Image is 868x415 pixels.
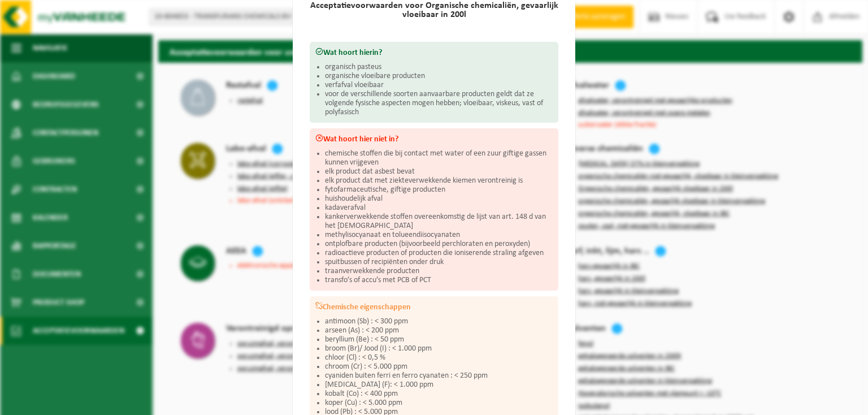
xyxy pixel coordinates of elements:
li: beryllium (Be) : < 50 ppm [325,335,553,344]
li: elk product dat met ziekteverwekkende kiemen verontreinig is [325,176,553,185]
li: organische vloeibare producten [325,72,553,81]
li: chroom (Cr) : < 5.000 ppm [325,362,553,371]
h3: Chemische eigenschappen [315,302,553,312]
li: voor de verschillende soorten aanvaarbare producten geldt dat ze volgende fysische aspecten mogen... [325,90,553,117]
li: cyaniden buiten ferri en ferro cyanaten : < 250 ppm [325,371,553,381]
li: spuitbussen of recipiënten onder druk [325,258,553,267]
li: organisch pasteus [325,63,553,72]
li: fytofarmaceutische, giftige producten [325,185,553,194]
li: transfo’s of accu’s met PCB of PCT [325,276,553,285]
li: kobalt (Co) : < 400 ppm [325,390,553,399]
h3: Wat hoort hier niet in? [315,134,553,144]
li: huishoudelijk afval [325,194,553,204]
li: [MEDICAL_DATA] (F): < 1.000 ppm [325,381,553,390]
li: arseen (As) : < 200 ppm [325,326,553,335]
li: kadaverafval [325,204,553,213]
li: verfafval vloeibaar [325,81,553,90]
h3: Wat hoort hierin? [315,47,553,57]
h2: Acceptatievoorwaarden voor Organische chemicaliën, gevaarlijk vloeibaar in 200l [310,1,558,19]
li: antimoon (Sb) : < 300 ppm [325,317,553,326]
li: methylisocyanaat en tolueendiisocyanaten [325,231,553,240]
li: chloor (Cl) : < 0,5 % [325,353,553,362]
li: traanverwekkende producten [325,267,553,276]
li: ontplofbare producten (bijvoorbeeld perchloraten en peroxyden) [325,240,553,249]
li: broom (Br)/ Jood (I) : < 1.000 ppm [325,344,553,353]
li: chemische stoffen die bij contact met water of een zuur giftige gassen kunnen vrijgeven [325,149,553,167]
li: koper (Cu) : < 5.000 ppm [325,399,553,408]
li: elk product dat asbest bevat [325,167,553,176]
li: kankerverwekkende stoffen overeenkomstig de lijst van art. 148 d van het [DEMOGRAPHIC_DATA] [325,213,553,231]
li: radioactieve producten of producten die ioniserende straling afgeven [325,249,553,258]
